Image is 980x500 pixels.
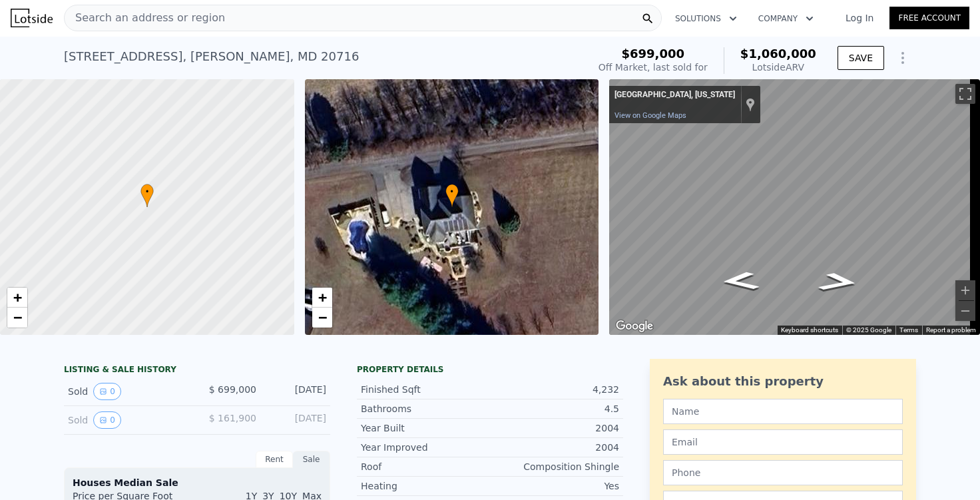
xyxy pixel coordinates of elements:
div: 4.5 [490,402,619,415]
div: • [140,184,154,207]
a: View on Google Maps [614,111,686,120]
button: View historical data [93,383,121,400]
span: Search an address or region [65,10,225,26]
div: Sold [68,411,186,429]
div: Sold [68,383,186,400]
a: Free Account [889,7,969,29]
span: − [318,309,326,326]
div: Roof [361,460,490,473]
div: [DATE] [267,383,326,400]
div: LISTING & SALE HISTORY [64,364,330,377]
span: $1,060,000 [740,47,816,61]
div: • [445,184,459,207]
a: Zoom in [312,288,332,308]
button: Zoom out [955,301,975,321]
button: Company [748,7,824,31]
a: Log In [830,11,889,25]
button: Toggle fullscreen view [955,84,975,104]
div: [STREET_ADDRESS] , [PERSON_NAME] , MD 20716 [64,47,359,66]
div: [GEOGRAPHIC_DATA], [US_STATE] [614,90,735,101]
a: Zoom out [7,308,27,328]
input: Phone [663,460,903,485]
span: + [318,289,326,306]
span: $ 161,900 [209,413,256,423]
div: Street View [609,79,980,335]
div: Finished Sqft [361,383,490,396]
button: Zoom in [955,280,975,300]
div: Composition Shingle [490,460,619,473]
path: Go West [802,268,876,296]
a: Open this area in Google Maps (opens a new window) [612,318,656,335]
div: 4,232 [490,383,619,396]
span: © 2025 Google [846,326,891,334]
div: Rent [256,451,293,468]
div: Year Improved [361,441,490,454]
button: Keyboard shortcuts [781,326,838,335]
path: Go East [705,267,775,295]
div: 2004 [490,421,619,435]
div: Map [609,79,980,335]
span: • [140,186,154,198]
a: Zoom in [7,288,27,308]
div: Year Built [361,421,490,435]
div: Off Market, last sold for [599,61,708,74]
a: Zoom out [312,308,332,328]
span: $699,000 [622,47,685,61]
input: Email [663,429,903,455]
span: $ 699,000 [209,384,256,395]
div: 2004 [490,441,619,454]
a: Terms (opens in new tab) [899,326,918,334]
div: Ask about this property [663,372,903,391]
a: Report a problem [926,326,976,334]
button: View historical data [93,411,121,429]
div: Bathrooms [361,402,490,415]
div: Heating [361,479,490,493]
div: Sale [293,451,330,468]
button: SAVE [838,46,884,70]
span: − [13,309,22,326]
a: Show location on map [746,97,755,112]
span: • [445,186,459,198]
div: [DATE] [267,411,326,429]
div: Yes [490,479,619,493]
img: Lotside [11,9,53,27]
img: Google [612,318,656,335]
input: Name [663,399,903,424]
button: Show Options [889,45,916,71]
span: + [13,289,22,306]
div: Lotside ARV [740,61,816,74]
div: Houses Median Sale [73,476,322,489]
button: Solutions [664,7,748,31]
div: Property details [357,364,623,375]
